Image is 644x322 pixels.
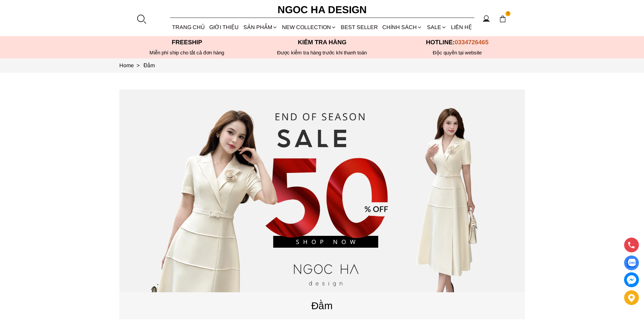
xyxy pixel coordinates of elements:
[339,18,380,36] a: BEST SELLER
[241,18,280,36] div: SẢN PHẨM
[390,39,525,46] p: Hotline:
[255,50,390,56] p: Được kiểm tra hàng trước khi thanh toán
[280,18,338,36] a: NEW COLLECTION
[627,259,636,267] img: Display image
[144,63,155,68] a: Link to Đầm
[380,18,425,36] div: Chính sách
[499,15,506,23] img: img-CART-ICON-ksit0nf1
[624,255,639,270] a: Display image
[170,18,207,36] a: TRANG CHỦ
[119,39,255,46] p: Freeship
[134,63,142,68] span: >
[119,63,144,68] a: Link to Home
[455,39,488,46] span: 0334726465
[624,272,639,287] a: messenger
[425,18,449,36] a: SALE
[119,50,255,56] div: Miễn phí ship cho tất cả đơn hàng
[119,298,525,314] p: Đầm
[505,11,511,17] span: 1
[271,2,373,18] a: Ngoc Ha Design
[390,50,525,56] h6: Độc quyền tại website
[207,18,241,36] a: GIỚI THIỆU
[449,18,474,36] a: LIÊN HỆ
[298,39,347,46] font: Kiểm tra hàng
